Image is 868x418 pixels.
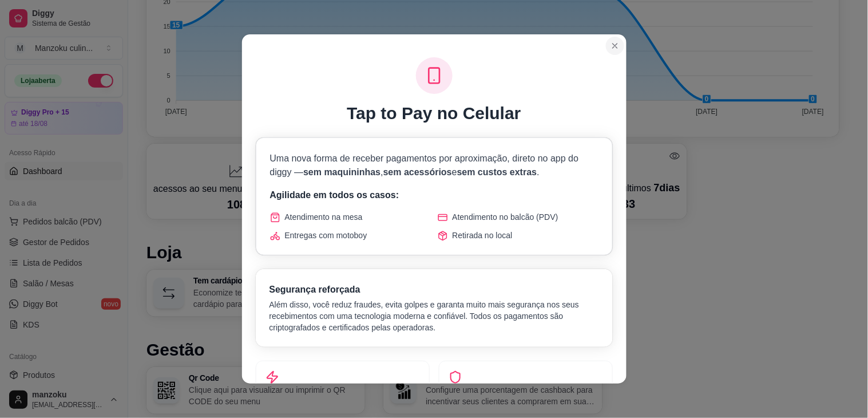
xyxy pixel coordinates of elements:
[285,230,367,241] span: Entregas com motoboy
[270,152,599,179] p: Uma nova forma de receber pagamentos por aproximação, direto no app do diggy — , e .
[270,188,599,202] p: Agilidade em todos os casos:
[347,103,521,124] h1: Tap to Pay no Celular
[285,211,363,223] span: Atendimento na mesa
[453,211,558,223] span: Atendimento no balcão (PDV)
[269,283,599,297] h3: Segurança reforçada
[606,37,624,55] button: Close
[269,299,599,333] p: Além disso, você reduz fraudes, evita golpes e garanta muito mais segurança nos seus recebimentos...
[383,167,452,177] span: sem acessórios
[457,167,537,177] span: sem custos extras
[453,230,513,241] span: Retirada no local
[303,167,381,177] span: sem maquininhas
